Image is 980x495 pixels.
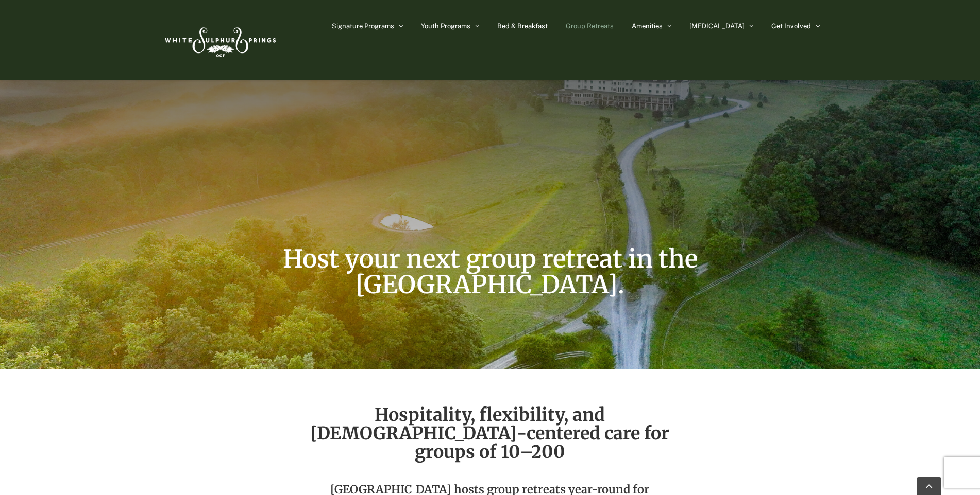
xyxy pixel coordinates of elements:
[497,23,548,29] span: Bed & Breakfast
[297,405,683,461] h2: Hospitality, flexibility, and [DEMOGRAPHIC_DATA]-centered care for groups of 10–200
[421,23,470,29] span: Youth Programs
[332,23,394,29] span: Signature Programs
[771,23,811,29] span: Get Involved
[160,16,279,64] img: White Sulphur Springs Logo
[632,23,663,29] span: Amenities
[566,23,614,29] span: Group Retreats
[689,23,745,29] span: [MEDICAL_DATA]
[283,243,698,300] span: Host your next group retreat in the [GEOGRAPHIC_DATA].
